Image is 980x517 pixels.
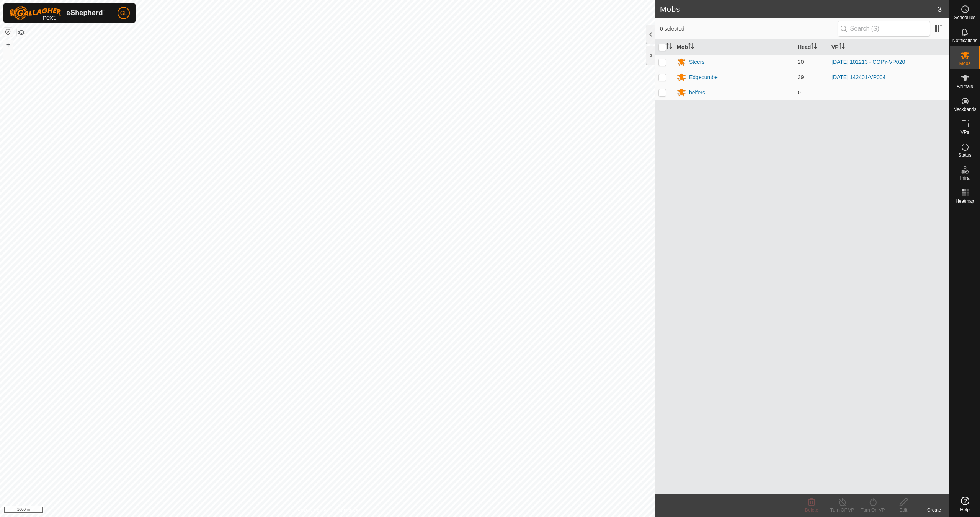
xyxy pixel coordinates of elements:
span: Animals [957,84,973,89]
div: Turn On VP [857,507,888,514]
span: Neckbands [953,107,976,112]
span: Notifications [952,38,977,43]
a: Contact Us [335,507,358,514]
span: Status [958,153,971,158]
button: Map Layers [17,28,26,37]
span: Infra [960,176,969,180]
span: Mobs [959,61,970,66]
a: [DATE] 142401-VP004 [831,74,885,80]
td: - [828,85,949,100]
span: Heatmap [955,199,974,203]
span: 39 [798,74,804,80]
p-sorticon: Activate to sort [688,44,694,50]
p-sorticon: Activate to sort [666,44,672,50]
img: Gallagher Logo [9,6,105,20]
button: + [3,40,13,49]
span: VPs [960,130,969,135]
div: Steers [689,58,704,66]
div: Turn Off VP [827,507,857,514]
span: 0 selected [660,25,838,33]
span: Schedules [954,15,975,20]
a: [DATE] 101213 - COPY-VP020 [831,59,905,65]
h2: Mobs [660,5,938,14]
th: Mob [674,40,795,55]
div: Create [919,507,949,514]
span: Help [960,507,970,512]
span: GL [120,9,127,17]
button: Reset Map [3,28,13,37]
div: Edgecumbe [689,73,718,81]
span: 0 [798,89,801,96]
span: Delete [805,507,818,513]
button: – [3,50,13,59]
th: Head [795,40,828,55]
input: Search (S) [838,21,930,37]
a: Privacy Policy [297,507,326,514]
span: 20 [798,59,804,65]
a: Help [950,494,980,515]
th: VP [828,40,949,55]
div: heifers [689,89,705,97]
div: Edit [888,507,919,514]
span: 3 [938,3,942,15]
p-sorticon: Activate to sort [839,44,845,50]
p-sorticon: Activate to sort [811,44,817,50]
